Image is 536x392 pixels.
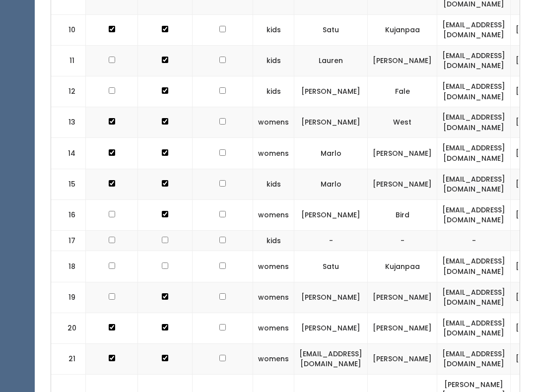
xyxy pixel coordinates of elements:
td: 21 [51,344,86,375]
td: womens [253,108,294,138]
td: Kujanpaa [368,15,437,46]
td: West [368,108,437,138]
td: Marlo [294,169,368,200]
td: womens [253,252,294,282]
td: [EMAIL_ADDRESS][DOMAIN_NAME] [437,252,511,282]
td: womens [253,138,294,169]
td: [PERSON_NAME] [294,108,368,138]
td: [EMAIL_ADDRESS][DOMAIN_NAME] [294,344,368,375]
td: 18 [51,252,86,282]
td: [PERSON_NAME] [368,138,437,169]
td: 10 [51,15,86,46]
td: kids [253,46,294,76]
td: [EMAIL_ADDRESS][DOMAIN_NAME] [437,282,511,313]
td: [EMAIL_ADDRESS][DOMAIN_NAME] [437,200,511,231]
td: [PERSON_NAME] [368,344,437,375]
td: kids [253,77,294,108]
td: 12 [51,77,86,108]
td: [PERSON_NAME] [294,77,368,108]
td: 13 [51,108,86,138]
td: Kujanpaa [368,252,437,282]
td: [EMAIL_ADDRESS][DOMAIN_NAME] [437,138,511,169]
td: [PERSON_NAME] [294,200,368,231]
td: [EMAIL_ADDRESS][DOMAIN_NAME] [437,313,511,344]
td: kids [253,231,294,252]
td: Fale [368,77,437,108]
td: Lauren [294,46,368,76]
td: [PERSON_NAME] [368,46,437,76]
td: Satu [294,252,368,282]
td: 17 [51,231,86,252]
td: 14 [51,138,86,169]
td: [PERSON_NAME] [368,313,437,344]
td: 16 [51,200,86,231]
td: 11 [51,46,86,76]
td: womens [253,282,294,313]
td: Satu [294,15,368,46]
td: 20 [51,313,86,344]
td: womens [253,200,294,231]
td: womens [253,344,294,375]
td: womens [253,313,294,344]
td: [EMAIL_ADDRESS][DOMAIN_NAME] [437,108,511,138]
td: [EMAIL_ADDRESS][DOMAIN_NAME] [437,169,511,200]
td: - [437,231,511,252]
td: [PERSON_NAME] [294,313,368,344]
td: [EMAIL_ADDRESS][DOMAIN_NAME] [437,344,511,375]
td: Bird [368,200,437,231]
td: [PERSON_NAME] [294,282,368,313]
td: [PERSON_NAME] [368,169,437,200]
td: - [294,231,368,252]
td: [EMAIL_ADDRESS][DOMAIN_NAME] [437,77,511,108]
td: Marlo [294,138,368,169]
td: - [368,231,437,252]
td: kids [253,169,294,200]
td: kids [253,15,294,46]
td: [EMAIL_ADDRESS][DOMAIN_NAME] [437,46,511,76]
td: [PERSON_NAME] [368,282,437,313]
td: [EMAIL_ADDRESS][DOMAIN_NAME] [437,15,511,46]
td: 19 [51,282,86,313]
td: 15 [51,169,86,200]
